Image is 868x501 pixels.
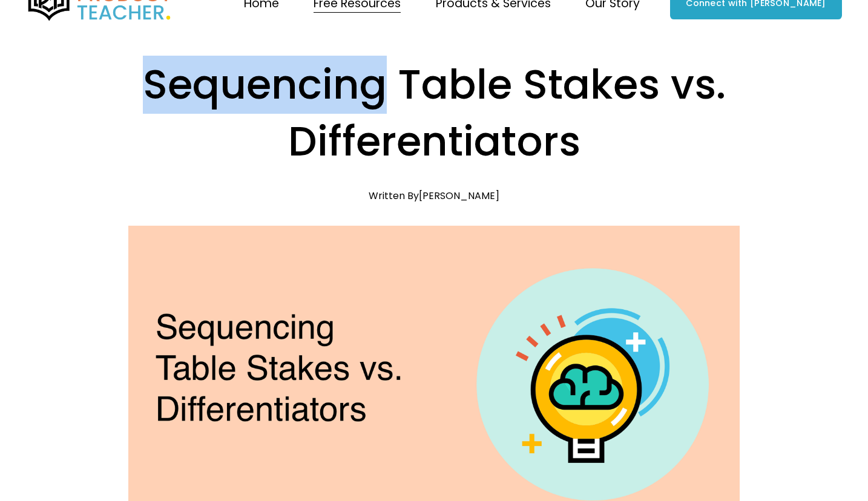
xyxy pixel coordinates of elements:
h1: Sequencing Table Stakes vs. Differentiators [128,56,740,171]
a: [PERSON_NAME] [419,189,499,203]
div: Written By [369,190,499,201]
